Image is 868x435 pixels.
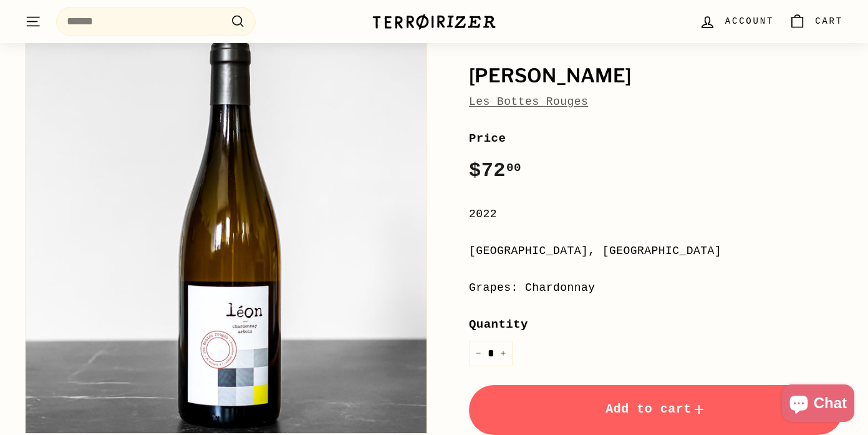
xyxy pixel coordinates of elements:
[469,341,488,366] button: Reduce item quantity by one
[778,384,858,425] inbox-online-store-chat: Shopify online store chat
[725,14,774,28] span: Account
[815,14,843,28] span: Cart
[506,161,521,175] sup: 00
[469,279,843,297] div: Grapes: Chardonnay
[469,242,843,260] div: [GEOGRAPHIC_DATA], [GEOGRAPHIC_DATA]
[781,3,851,40] a: Cart
[494,341,513,366] button: Increase item quantity by one
[469,341,513,366] input: quantity
[469,95,588,108] a: Les Bottes Rouges
[469,66,843,87] h1: [PERSON_NAME]
[469,205,843,223] div: 2022
[469,159,521,182] span: $72
[469,385,843,435] button: Add to cart
[605,402,706,416] span: Add to cart
[692,3,781,40] a: Account
[469,129,843,148] label: Price
[469,315,843,334] label: Quantity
